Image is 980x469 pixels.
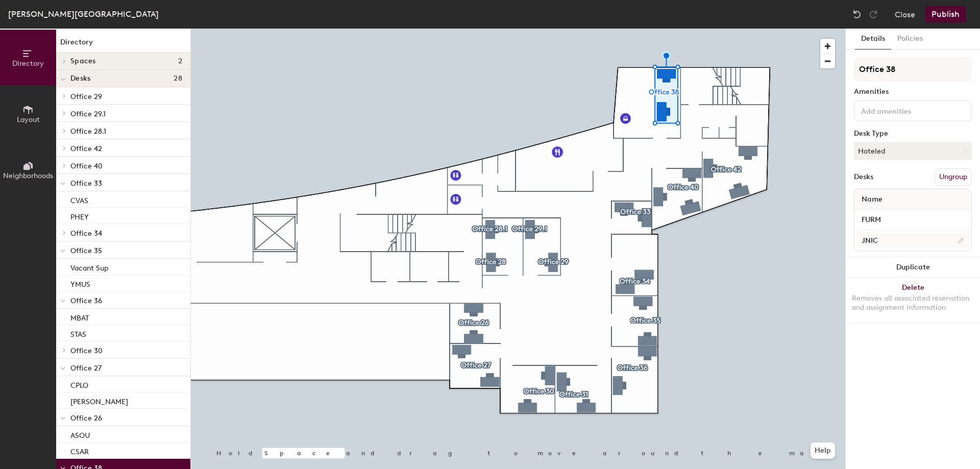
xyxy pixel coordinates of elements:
[70,110,106,118] span: Office 29.1
[70,144,102,153] span: Office 42
[70,246,102,255] span: Office 35
[846,257,980,278] button: Duplicate
[846,278,980,323] button: DeleteRemoves all associated reservation and assignment information
[174,75,182,83] span: 28
[854,88,972,96] div: Amenities
[70,394,128,406] p: [PERSON_NAME]
[852,9,862,19] img: Undo
[178,57,182,65] span: 2
[70,445,89,456] p: CSAR
[70,414,102,423] span: Office 26
[70,75,90,83] span: Desks
[859,104,951,116] input: Add amenities
[891,29,929,50] button: Policies
[856,233,969,248] input: Unnamed desk
[70,347,103,355] span: Office 30
[70,193,88,205] p: CVAS
[925,6,966,22] button: Publish
[8,8,159,20] div: [PERSON_NAME][GEOGRAPHIC_DATA]
[56,37,190,53] h1: Directory
[70,92,102,101] span: Office 29
[854,173,873,181] div: Desks
[70,261,108,273] p: Vacant Sup
[854,142,972,160] button: Hoteled
[3,171,53,180] span: Neighborhoods
[12,59,44,68] span: Directory
[70,179,102,188] span: Office 33
[856,190,888,209] span: Name
[70,311,89,323] p: MBAT
[895,6,915,22] button: Close
[70,229,102,238] span: Office 34
[811,442,835,459] button: Help
[856,213,969,227] input: Unnamed desk
[17,115,40,124] span: Layout
[70,364,102,373] span: Office 27
[70,428,90,440] p: ASOU
[855,29,891,50] button: Details
[70,327,86,339] p: STAS
[70,57,96,65] span: Spaces
[852,294,974,312] div: Removes all associated reservation and assignment information
[70,210,89,221] p: PHEY
[70,127,106,136] span: Office 28.1
[868,9,878,19] img: Redo
[854,130,972,138] div: Desk Type
[70,162,103,170] span: Office 40
[70,277,90,289] p: YMUS
[935,168,972,186] button: Ungroup
[70,297,102,305] span: Office 36
[70,378,88,390] p: CPLO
